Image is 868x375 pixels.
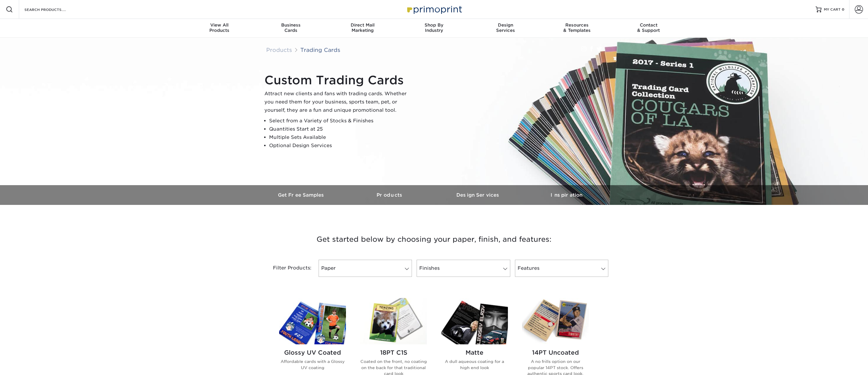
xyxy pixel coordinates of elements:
span: View All [184,22,255,28]
div: Filter Products: [257,260,316,277]
a: Contact& Support [613,19,684,38]
h3: Get Free Samples [257,192,346,198]
h2: 14PT Uncoated [522,349,589,356]
a: Finishes [417,260,510,277]
img: 18PT C1S Trading Cards [360,298,427,344]
div: & Support [613,22,684,33]
img: Primoprint [405,3,463,16]
a: BusinessCards [255,19,327,38]
p: A dull aqueous coating for a high end look [441,358,508,371]
a: DesignServices [470,19,541,38]
h3: Products [346,192,434,198]
li: Optional Design Services [269,142,412,150]
p: Affordable cards with a Glossy UV coating [279,358,346,371]
a: Design Services [434,185,522,205]
a: Paper [319,260,412,277]
h1: Custom Trading Cards [264,73,412,87]
span: MY CART [824,7,841,12]
div: Products [184,22,255,33]
a: Products [266,47,292,53]
span: Direct Mail [327,22,398,28]
img: Matte Trading Cards [441,298,508,344]
a: Features [515,260,608,277]
span: Design [470,22,541,28]
a: Direct MailMarketing [327,19,398,38]
li: Quantities Start at 25 [269,125,412,133]
div: Marketing [327,22,398,33]
div: & Templates [541,22,613,33]
h2: Matte [441,349,508,356]
p: Attract new clients and fans with trading cards. Whether you need them for your business, sports ... [264,90,412,114]
h3: Get started below by choosing your paper, finish, and features: [262,226,606,253]
h2: 18PT C1S [360,349,427,356]
div: Services [470,22,541,33]
input: SEARCH PRODUCTS..... [24,6,81,13]
span: Resources [541,22,613,28]
a: Resources& Templates [541,19,613,38]
a: Trading Cards [300,47,340,53]
h3: Inspiration [522,192,611,198]
h2: Glossy UV Coated [279,349,346,356]
div: Industry [398,22,470,33]
a: View AllProducts [184,19,255,38]
img: Glossy UV Coated Trading Cards [279,298,346,344]
span: Business [255,22,327,28]
span: Shop By [398,22,470,28]
a: Get Free Samples [257,185,346,205]
a: Shop ByIndustry [398,19,470,38]
span: 0 [842,7,844,11]
a: Inspiration [522,185,611,205]
a: Products [346,185,434,205]
li: Select from a Variety of Stocks & Finishes [269,117,412,125]
h3: Design Services [434,192,522,198]
div: Cards [255,22,327,33]
img: 14PT Uncoated Trading Cards [522,298,589,344]
span: Contact [613,22,684,28]
li: Multiple Sets Available [269,133,412,142]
